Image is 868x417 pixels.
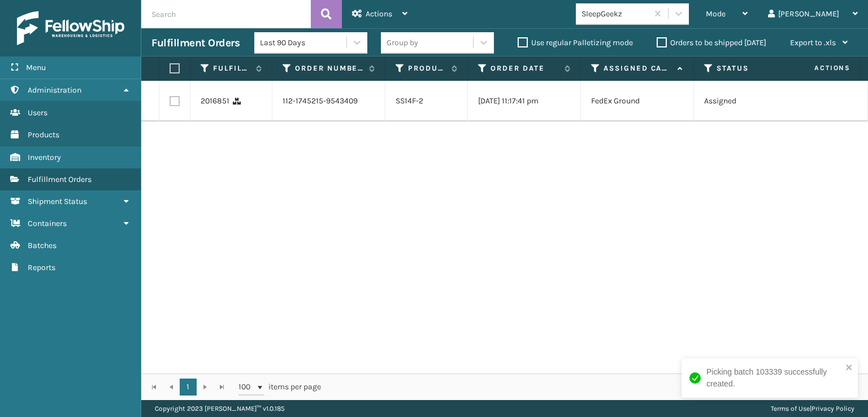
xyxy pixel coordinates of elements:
span: Products [28,130,59,140]
td: Assigned [694,81,807,121]
td: [DATE] 11:17:41 pm [468,81,581,121]
p: Copyright 2023 [PERSON_NAME]™ v 1.0.185 [155,400,285,417]
span: Reports [28,263,55,272]
label: Order Date [491,63,559,73]
span: Actions [366,9,392,19]
span: Mode [706,9,726,19]
span: Containers [28,219,67,228]
span: Fulfillment Orders [28,175,92,184]
label: Assigned Carrier Service [604,63,672,73]
img: logo [17,11,124,45]
span: Shipment Status [28,197,87,206]
span: Inventory [28,153,61,162]
td: 112-1745215-9543409 [272,81,385,121]
label: Use regular Palletizing mode [518,38,633,47]
label: Status [717,63,785,73]
td: FedEx Ground [581,81,694,121]
span: 100 [238,381,255,393]
div: Picking batch 103339 successfully created. [706,366,842,390]
div: Last 90 Days [260,37,348,49]
div: Group by [387,37,418,49]
span: Users [28,108,47,118]
div: 1 - 1 of 1 items [337,381,856,393]
div: SleepGeekz [581,8,649,20]
label: Product SKU [408,63,446,73]
h3: Fulfillment Orders [151,36,240,50]
button: close [845,363,853,373]
span: Batches [28,241,57,250]
a: 2016851 [201,95,229,107]
span: Export to .xls [790,38,836,47]
a: 1 [180,379,197,396]
label: Orders to be shipped [DATE] [657,38,766,47]
span: Menu [26,63,46,72]
label: Fulfillment Order Id [213,63,250,73]
span: items per page [238,379,321,396]
span: Actions [779,59,857,77]
label: Order Number [295,63,363,73]
span: Administration [28,85,81,95]
a: SS14F-2 [396,96,423,106]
